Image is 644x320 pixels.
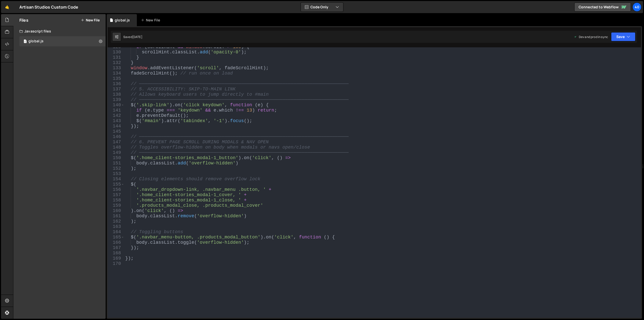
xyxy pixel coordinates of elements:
div: 137 [108,87,124,92]
div: 159 [108,203,124,208]
div: 134 [108,71,124,76]
div: 132 [108,60,124,65]
div: 138 [108,92,124,97]
div: 148 [108,145,124,150]
div: 151 [108,161,124,166]
a: 40 [632,3,641,12]
button: Save [611,32,635,41]
div: 147 [108,139,124,145]
div: 163 [108,224,124,229]
div: 133 [108,65,124,71]
a: Connected to Webflow [574,3,631,12]
button: New File [81,18,100,22]
div: 136 [108,81,124,87]
div: 142 [108,113,124,118]
div: 144 [108,124,124,129]
div: 168 [108,251,124,256]
div: 153 [108,171,124,176]
div: 170 [108,261,124,266]
div: 135 [108,76,124,81]
div: New File [141,18,162,23]
div: 167 [108,245,124,251]
div: 131 [108,55,124,60]
div: 15771/41951.js [19,36,106,46]
h2: Files [19,17,28,23]
div: 146 [108,134,124,139]
div: global.js [115,18,130,23]
div: Dev and prod in sync [574,35,608,39]
div: Saved [123,35,142,39]
div: 139 [108,97,124,102]
div: global.js [28,39,44,44]
button: Code Only [301,3,343,12]
div: 140 [108,102,124,108]
div: 152 [108,166,124,171]
div: Javascript files [13,26,106,36]
div: 130 [108,50,124,55]
div: 157 [108,192,124,198]
div: 165 [108,235,124,240]
div: 145 [108,129,124,134]
div: 169 [108,256,124,261]
div: 158 [108,198,124,203]
span: 1 [24,40,27,44]
div: 161 [108,214,124,219]
div: 143 [108,118,124,124]
div: 154 [108,176,124,182]
div: 156 [108,187,124,192]
a: 🤙 [1,1,13,13]
div: 160 [108,208,124,214]
div: 149 [108,150,124,155]
div: [DATE] [132,35,142,39]
div: 150 [108,155,124,161]
div: 141 [108,108,124,113]
div: 164 [108,229,124,235]
div: Artisan Studios Custom Code [19,4,78,10]
div: 166 [108,240,124,245]
div: 162 [108,219,124,224]
div: 155 [108,182,124,187]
